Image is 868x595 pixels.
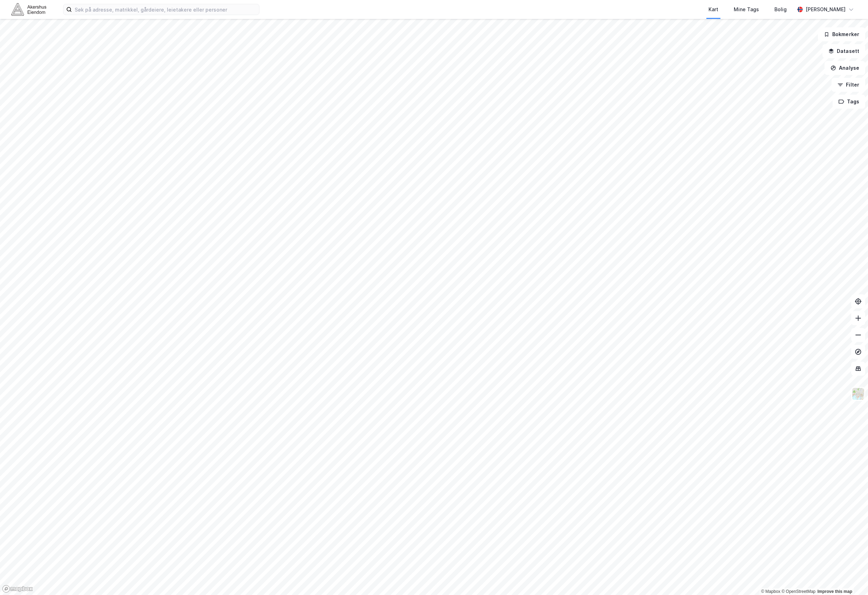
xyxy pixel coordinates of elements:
[11,3,46,15] img: akershus-eiendom-logo.9091f326c980b4bce74ccdd9f866810c.svg
[734,5,759,14] div: Mine Tags
[833,561,868,595] div: Kontrollprogram for chat
[72,4,259,15] input: Søk på adresse, matrikkel, gårdeiere, leietakere eller personer
[825,61,865,75] button: Analyse
[781,589,815,594] a: OpenStreetMap
[833,95,865,109] button: Tags
[818,27,865,41] button: Bokmerker
[818,589,852,594] a: Improve this map
[833,561,868,595] iframe: Chat Widget
[774,5,787,14] div: Bolig
[2,585,33,593] a: Mapbox homepage
[832,78,865,92] button: Filter
[761,589,780,594] a: Mapbox
[806,5,846,14] div: [PERSON_NAME]
[822,44,865,58] button: Datasett
[852,387,865,401] img: Z
[708,5,718,14] div: Kart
